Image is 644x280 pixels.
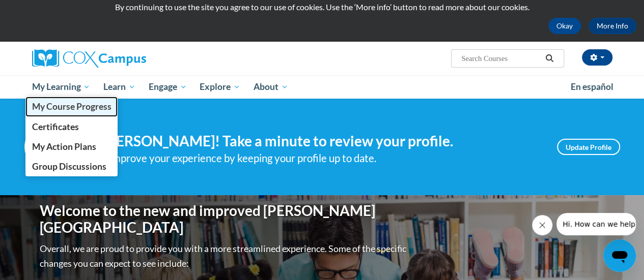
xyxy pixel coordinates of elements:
span: About [254,81,288,93]
iframe: Message from company [556,213,636,235]
a: Group Discussions [25,157,118,176]
iframe: Button to launch messaging window [603,239,636,272]
h1: Welcome to the new and improved [PERSON_NAME][GEOGRAPHIC_DATA] [40,202,409,236]
a: Cox Campus [32,49,215,68]
button: Okay [548,18,581,34]
p: Overall, we are proud to provide you with a more streamlined experience. Some of the specific cha... [40,241,409,271]
a: My Action Plans [25,137,118,157]
span: My Learning [32,81,90,93]
button: Search [542,52,557,65]
span: Hi. How can we help? [6,7,82,15]
a: Engage [142,75,193,99]
a: My Course Progress [25,97,118,116]
p: By continuing to use the site you agree to our use of cookies. Use the ‘More info’ button to read... [8,2,636,13]
button: Account Settings [582,49,612,66]
div: Help improve your experience by keeping your profile up to date. [86,150,542,167]
span: Group Discussions [32,161,106,172]
div: Main menu [24,75,620,99]
a: Explore [193,75,247,99]
span: Engage [149,81,187,93]
span: Certificates [32,121,78,132]
span: My Course Progress [32,101,111,112]
a: En español [564,76,620,98]
span: Explore [200,81,240,93]
a: Certificates [25,117,118,137]
a: My Learning [25,75,97,99]
span: My Action Plans [32,141,96,152]
a: About [247,75,295,99]
a: Update Profile [557,139,620,155]
a: Learn [97,75,142,99]
input: Search Courses [460,52,542,65]
img: Profile Image [24,124,70,170]
img: Cox Campus [32,49,146,68]
span: Learn [103,81,135,93]
iframe: Close message [532,215,552,235]
span: En español [571,81,613,92]
h4: Hi [PERSON_NAME]! Take a minute to review your profile. [86,133,542,150]
a: More Info [589,18,636,34]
